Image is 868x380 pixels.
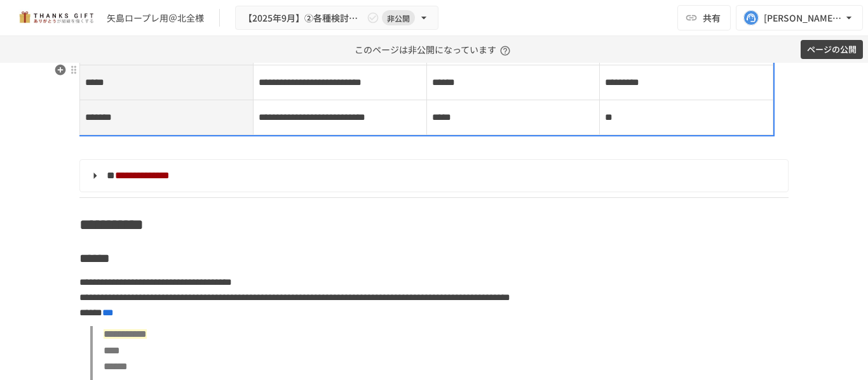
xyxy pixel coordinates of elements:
[703,11,721,25] span: 共有
[235,6,438,30] button: 【2025年9月】②各種検討項目のすり合わせ/ THANKS GIFTキックオフMTG非公開
[107,11,204,25] div: 矢島ロープレ用＠北全様
[677,5,731,30] button: 共有
[801,40,863,60] button: ページの公開
[355,36,514,63] p: このページは非公開になっています
[15,8,97,28] img: mMP1OxWUAhQbsRWCurg7vIHe5HqDpP7qZo7fRoNLXQh
[764,10,843,26] div: [PERSON_NAME][EMAIL_ADDRESS][DOMAIN_NAME]
[736,5,863,30] button: [PERSON_NAME][EMAIL_ADDRESS][DOMAIN_NAME]
[243,10,364,26] span: 【2025年9月】②各種検討項目のすり合わせ/ THANKS GIFTキックオフMTG
[382,11,415,25] span: 非公開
